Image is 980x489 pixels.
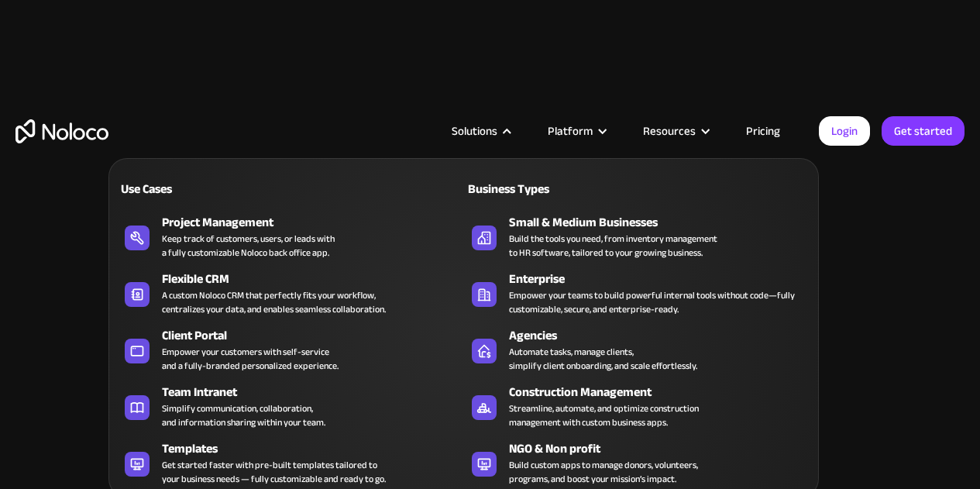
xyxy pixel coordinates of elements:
[509,383,817,401] div: Construction Management
[162,345,339,373] div: Empower your customers with self-service and a fully-branded personalized experience.
[162,326,470,345] div: Client Portal
[464,323,810,376] a: AgenciesAutomate tasks, manage clients,simplify client onboarding, and scale effortlessly.
[643,121,696,141] div: Resources
[162,288,386,316] div: A custom Noloco CRM that perfectly fits your workflow, centralizes your data, and enables seamles...
[624,121,727,141] div: Resources
[819,116,870,146] a: Login
[117,267,463,319] a: Flexible CRMA custom Noloco CRM that perfectly fits your workflow,centralizes your data, and enab...
[509,458,698,486] div: Build custom apps to manage donors, volunteers, programs, and boost your mission’s impact.
[464,267,810,319] a: EnterpriseEmpower your teams to build powerful internal tools without code—fully customizable, se...
[162,213,470,232] div: Project Management
[117,436,463,489] a: TemplatesGet started faster with pre-built templates tailored toyour business needs — fully custo...
[509,288,803,316] div: Empower your teams to build powerful internal tools without code—fully customizable, secure, and ...
[509,232,717,260] div: Build the tools you need, from inventory management to HR software, tailored to your growing busi...
[464,180,631,198] div: Business Types
[509,213,817,232] div: Small & Medium Businesses
[548,121,593,141] div: Platform
[882,116,965,146] a: Get started
[509,401,699,429] div: Streamline, automate, and optimize construction management with custom business apps.
[117,210,463,263] a: Project ManagementKeep track of customers, users, or leads witha fully customizable Noloco back o...
[117,323,463,376] a: Client PortalEmpower your customers with self-serviceand a fully-branded personalized experience.
[464,436,810,489] a: NGO & Non profitBuild custom apps to manage donors, volunteers,programs, and boost your mission’s...
[162,439,470,458] div: Templates
[162,401,325,429] div: Simplify communication, collaboration, and information sharing within your team.
[509,326,817,345] div: Agencies
[727,121,799,141] a: Pricing
[162,383,470,401] div: Team Intranet
[162,232,335,260] div: Keep track of customers, users, or leads with a fully customizable Noloco back office app.
[15,245,965,369] h2: Business Apps for Teams
[15,119,108,143] a: home
[117,380,463,432] a: Team IntranetSimplify communication, collaboration,and information sharing within your team.
[162,270,470,288] div: Flexible CRM
[464,170,810,206] a: Business Types
[528,121,624,141] div: Platform
[117,170,463,206] a: Use Cases
[117,180,284,198] div: Use Cases
[452,121,497,141] div: Solutions
[464,380,810,432] a: Construction ManagementStreamline, automate, and optimize constructionmanagement with custom busi...
[162,458,386,486] div: Get started faster with pre-built templates tailored to your business needs — fully customizable ...
[509,439,817,458] div: NGO & Non profit
[509,345,697,373] div: Automate tasks, manage clients, simplify client onboarding, and scale effortlessly.
[464,210,810,263] a: Small & Medium BusinessesBuild the tools you need, from inventory managementto HR software, tailo...
[509,270,817,288] div: Enterprise
[15,217,965,229] h1: Custom No-Code Business Apps Platform
[432,121,528,141] div: Solutions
